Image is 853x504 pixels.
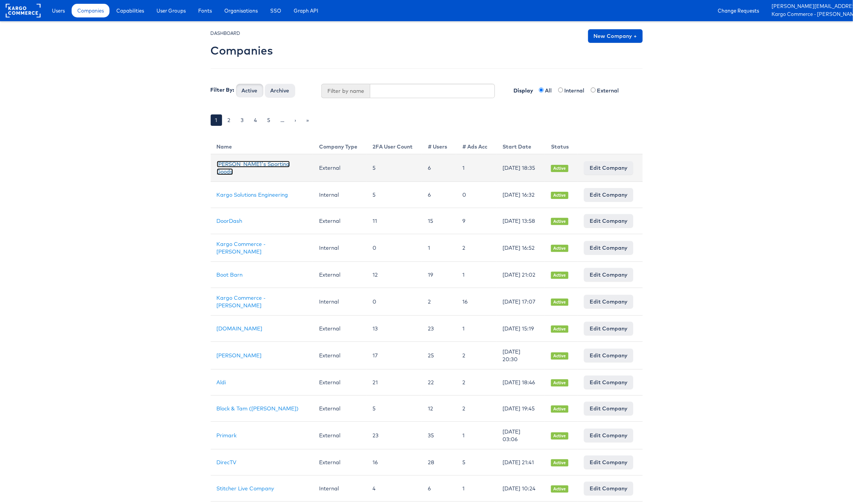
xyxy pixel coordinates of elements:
span: Companies [77,7,104,14]
td: 23 [366,422,422,449]
a: Edit Company [584,214,633,228]
td: 2 [456,396,496,422]
span: SSO [270,7,281,14]
span: Active [551,272,568,279]
td: 1 [456,422,496,449]
label: Filter By: [211,86,235,94]
td: 5 [456,449,496,476]
td: 16 [456,288,496,316]
span: Active [551,459,568,466]
td: 1 [456,476,496,502]
a: Block & Tam ([PERSON_NAME]) [217,405,299,412]
td: 22 [422,369,456,396]
small: DASHBOARD [211,30,241,36]
span: Users [52,7,65,14]
td: 1 [456,154,496,182]
a: 2 [223,114,235,126]
a: Edit Company [584,268,633,282]
span: Active [551,165,568,172]
td: External [313,342,366,369]
td: 1 [422,234,456,262]
td: 23 [422,316,456,342]
td: 25 [422,342,456,369]
td: External [313,396,366,422]
span: Active [551,192,568,199]
a: Boot Barn [217,271,243,278]
td: [DATE] 20:30 [496,342,545,369]
td: 2 [456,342,496,369]
span: Active [551,352,568,360]
td: Internal [313,182,366,208]
a: Edit Company [584,241,633,255]
label: All [545,87,557,94]
td: 35 [422,422,456,449]
th: 2FA User Count [366,137,422,154]
span: Filter by name [321,84,370,98]
td: 28 [422,449,456,476]
h2: Companies [211,44,273,57]
td: 12 [422,396,456,422]
td: 21 [366,369,422,396]
a: Change Requests [712,4,765,17]
td: 0 [456,182,496,208]
th: # Ads Acc [456,137,496,154]
td: 17 [366,342,422,369]
td: 11 [366,208,422,234]
a: DirecTV [217,459,237,466]
button: Active [236,84,263,97]
a: New Company + [588,29,643,43]
td: 15 [422,208,456,234]
button: Archive [265,84,295,97]
a: 4 [250,114,262,126]
a: … [276,114,289,126]
a: Kargo Commerce - [PERSON_NAME] [217,241,266,255]
a: DoorDash [217,218,243,224]
a: Graph API [288,4,324,17]
a: Organisations [219,4,263,17]
a: 1 [211,114,222,126]
a: Edit Company [584,376,633,389]
a: Edit Company [584,161,633,175]
span: Capabilities [116,7,144,14]
span: Active [551,245,568,252]
a: SSO [265,4,287,17]
span: Active [551,432,568,440]
span: Active [551,379,568,387]
a: › [290,114,301,126]
a: Companies [72,4,110,17]
a: Kargo Commerce - [PERSON_NAME] [217,294,266,309]
a: Edit Company [584,429,633,442]
th: Company Type [313,137,366,154]
td: External [313,422,366,449]
td: [DATE] 18:46 [496,369,545,396]
td: 0 [366,234,422,262]
a: Edit Company [584,402,633,415]
a: Edit Company [584,188,633,202]
td: 5 [366,182,422,208]
span: Organisations [224,7,258,14]
a: User Groups [151,4,191,17]
span: User Groups [157,7,186,14]
td: 12 [366,262,422,288]
td: 0 [366,288,422,316]
td: [DATE] 19:45 [496,396,545,422]
th: Status [545,137,578,154]
td: 16 [366,449,422,476]
td: 2 [422,288,456,316]
a: Edit Company [584,295,633,308]
td: 9 [456,208,496,234]
td: 2 [456,234,496,262]
td: [DATE] 03:06 [496,422,545,449]
td: 6 [422,476,456,502]
td: [DATE] 21:41 [496,449,545,476]
a: Edit Company [584,482,633,495]
td: External [313,369,366,396]
td: 5 [366,154,422,182]
a: [PERSON_NAME]'s Sporting Goods [217,161,290,175]
td: [DATE] 10:24 [496,476,545,502]
td: 4 [366,476,422,502]
a: Edit Company [584,349,633,362]
a: Kargo Solutions Engineering [217,191,288,198]
td: External [313,316,366,342]
td: [DATE] 16:32 [496,182,545,208]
